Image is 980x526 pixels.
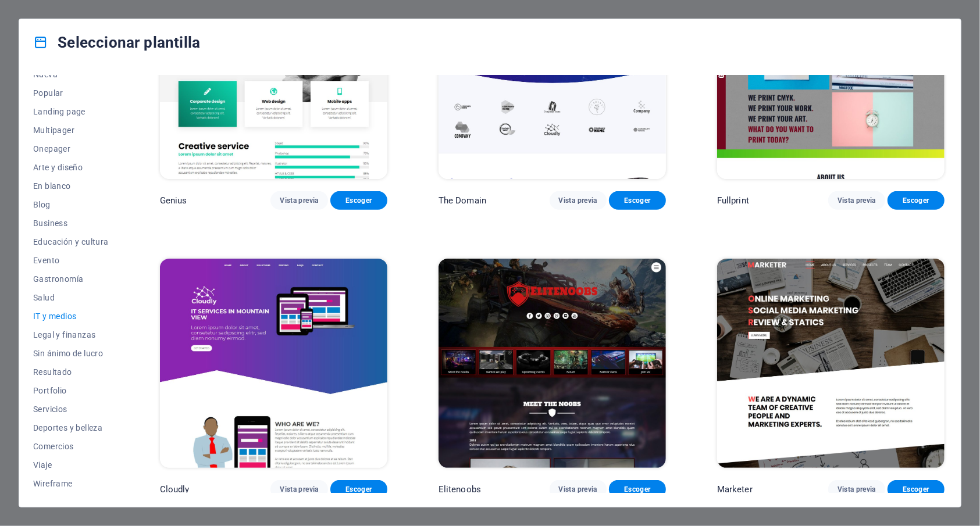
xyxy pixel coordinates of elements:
span: Vista previa [280,485,318,494]
img: Elitenoobs [439,259,666,468]
span: IT y medios [33,312,109,321]
span: Evento [33,256,109,265]
span: Popular [33,88,109,98]
h4: Seleccionar plantilla [33,33,200,52]
span: Vista previa [559,485,597,494]
span: En blanco [33,181,109,191]
span: Escoger [340,196,378,205]
span: Sin ánimo de lucro [33,349,109,358]
button: Deportes y belleza [33,418,109,437]
span: Escoger [897,196,935,205]
button: Evento [33,251,109,270]
button: Business [33,214,109,232]
p: Genius [160,195,187,206]
span: Vista previa [280,196,318,205]
button: Servicios [33,400,109,418]
button: IT y medios [33,307,109,325]
span: Vista previa [838,485,876,494]
button: Escoger [888,480,945,499]
span: Legal y finanzas [33,330,109,339]
span: Arte y diseño [33,163,109,172]
button: Onepager [33,139,109,158]
span: Educación y cultura [33,237,109,246]
img: Marketer [717,259,945,468]
button: Escoger [609,191,666,210]
button: Popular [33,84,109,102]
button: Escoger [888,191,945,210]
span: Escoger [897,485,935,494]
p: Fullprint [717,195,749,206]
button: Vista previa [828,480,885,499]
p: Marketer [717,484,753,495]
button: Sin ánimo de lucro [33,344,109,363]
button: Multipager [33,121,109,139]
button: Escoger [330,480,387,499]
button: Educación y cultura [33,232,109,251]
button: Landing page [33,102,109,121]
span: Escoger [340,485,378,494]
span: Business [33,219,109,228]
span: Portfolio [33,386,109,395]
span: Multipager [33,126,109,135]
button: Comercios [33,437,109,456]
button: Arte y diseño [33,158,109,177]
button: Escoger [330,191,387,210]
button: En blanco [33,177,109,195]
span: Blog [33,200,109,209]
button: Wireframe [33,474,109,493]
img: Cloudly [160,259,387,468]
span: Viaje [33,460,109,470]
span: Servicios [33,405,109,414]
button: Gastronomía [33,270,109,288]
button: Vista previa [270,191,327,210]
span: Escoger [618,485,657,494]
p: The Domain [439,195,486,206]
button: Legal y finanzas [33,325,109,344]
span: Salud [33,293,109,302]
button: Vista previa [550,480,607,499]
span: Vista previa [838,196,876,205]
span: Deportes y belleza [33,423,109,432]
button: Resultado [33,363,109,381]
span: Vista previa [559,196,597,205]
span: Landing page [33,107,109,116]
button: Salud [33,288,109,307]
p: Cloudly [160,484,190,495]
button: Vista previa [828,191,885,210]
button: Vista previa [550,191,607,210]
span: Gastronomía [33,274,109,284]
button: Portfolio [33,381,109,400]
span: Wireframe [33,479,109,488]
p: Elitenoobs [439,484,481,495]
button: Escoger [609,480,666,499]
button: Vista previa [270,480,327,499]
span: Resultado [33,367,109,377]
button: Viaje [33,456,109,474]
span: Escoger [618,196,657,205]
span: Comercios [33,442,109,451]
button: Blog [33,195,109,214]
span: Onepager [33,144,109,153]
